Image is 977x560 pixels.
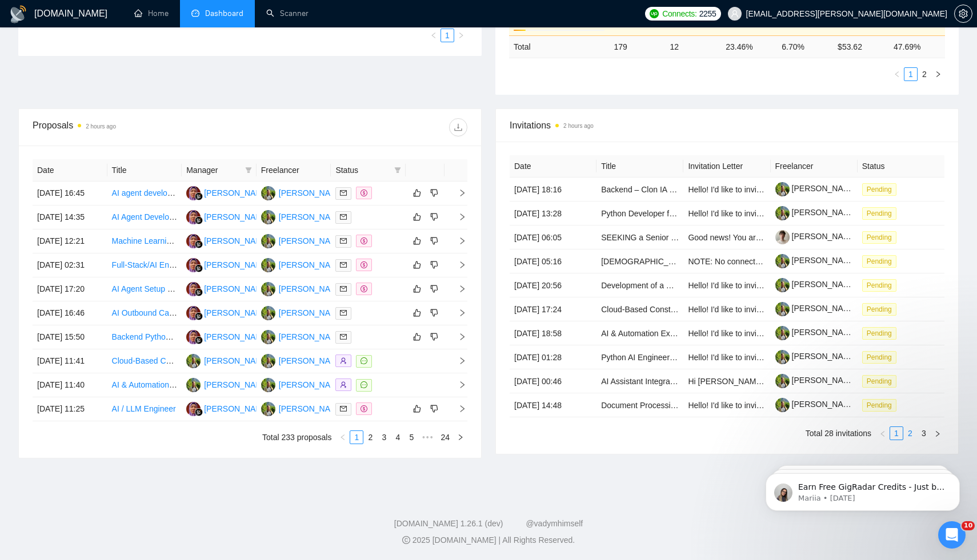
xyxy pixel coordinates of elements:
button: dislike [427,282,441,296]
span: like [413,332,421,341]
a: [PERSON_NAME] [775,232,858,241]
a: 1 [350,431,363,444]
a: MK[PERSON_NAME] [261,332,345,341]
a: Development of a Multi-AI Agent System Architecture [601,281,789,290]
button: left [427,29,441,42]
button: setting [954,5,972,23]
a: SM[PERSON_NAME] [186,332,270,341]
a: 2 [918,68,931,80]
a: AI & Automation Expert for Marketing, SEO & Business Workflows (Long-Term Collaboration) [601,329,930,338]
li: Next Page [454,29,468,42]
img: c1H6qaiLk507m81Kel3qbCiFt8nt3Oz5Wf3V5ZPF-dbGF4vCaOe6p03OfXLTzabAEe [775,254,790,268]
button: left [890,67,904,81]
a: Backend Python & AWS [112,332,198,341]
a: AI Agent Setup for PDF Data Extraction to Excel [112,284,283,293]
div: [PERSON_NAME] [279,187,345,199]
span: right [934,430,941,437]
button: dislike [427,186,441,200]
span: Pending [862,183,896,196]
li: 24 [437,430,454,444]
td: Full-Stack/AI Engineer Needed for Autonomous AI Agents Development [107,253,182,277]
a: MK[PERSON_NAME] [261,404,345,413]
a: Pending [862,256,901,265]
span: like [413,236,421,245]
span: download [450,123,467,132]
a: SEEKING a Senior React Front-End Engineer to bring my UI dashboard design to life! [601,233,905,242]
span: filter [394,167,401,174]
span: Connects: [662,7,696,20]
img: MK [261,282,275,296]
a: Cloud-Based Construction Estimating Application with AI Features [601,305,835,314]
td: [DATE] 17:24 [510,297,596,321]
button: like [410,258,424,272]
span: right [449,189,466,197]
span: mail [340,309,347,316]
a: SM[PERSON_NAME] [186,236,270,245]
span: like [413,308,421,317]
img: gigradar-bm.png [195,312,203,320]
td: 47.69 % [889,35,945,58]
a: SM[PERSON_NAME] [186,260,270,269]
img: upwork-logo.png [650,9,659,18]
img: SM [186,306,201,320]
a: SM[PERSON_NAME] [186,404,270,413]
span: setting [955,9,972,18]
span: dislike [430,308,438,317]
span: right [935,71,942,78]
a: 2 [364,431,377,444]
span: Invitations [510,118,944,132]
span: dislike [430,260,438,269]
td: Machine Learning Engineer for LLM Development and Evaluation [107,229,182,253]
button: like [410,306,424,320]
td: [DATE] 06:05 [510,225,596,249]
li: 1 [441,29,454,42]
span: like [413,260,421,269]
a: searchScanner [266,9,309,18]
a: 3 [918,427,930,440]
img: gigradar-bm.png [195,336,203,344]
div: [PERSON_NAME] [279,331,345,343]
img: c1H6qaiLk507m81Kel3qbCiFt8nt3Oz5Wf3V5ZPF-dbGF4vCaOe6p03OfXLTzabAEe [775,398,790,412]
span: like [413,212,421,221]
span: right [449,213,466,221]
button: like [410,210,424,224]
li: 5 [405,430,418,444]
img: c1EbV5nygzn2-RG9jN-21aSkwV6Vp7jFnmdynNw9dqrwVEzYX5tnZ2ce63cSi0S9K2 [775,230,790,244]
img: MK [261,330,275,344]
a: Pending [862,352,901,361]
span: right [457,434,464,441]
button: dislike [427,330,441,344]
li: Next Page [931,426,944,440]
td: SEEKING a Senior React Front-End Engineer to bring my UI dashboard design to life! [596,225,683,249]
span: dashboard [191,9,199,17]
span: like [413,188,421,198]
a: Pending [862,376,901,385]
a: [PERSON_NAME] [775,304,858,313]
th: Date [33,159,107,182]
th: Status [858,155,944,178]
p: Message from Mariia, sent 6w ago [50,44,197,54]
a: MK[PERSON_NAME] [186,356,270,365]
img: MK [261,354,275,368]
a: SM[PERSON_NAME] [186,212,270,221]
img: MK [261,234,275,248]
li: 3 [377,430,391,444]
li: 2 [918,67,931,81]
div: [PERSON_NAME] [279,235,345,247]
a: [PERSON_NAME] [775,328,858,337]
td: 6.70 % [777,35,833,58]
img: gigradar-bm.png [195,192,203,200]
span: Pending [862,231,896,244]
a: MK[PERSON_NAME] [261,356,345,365]
li: 3 [917,426,931,440]
td: [DATE] 18:16 [510,178,596,202]
span: Pending [862,375,896,388]
td: Total [509,35,609,58]
li: 2 [363,430,377,444]
button: right [454,430,467,444]
span: message [361,357,367,364]
a: 5 [405,431,418,444]
span: 2255 [699,7,716,20]
div: [PERSON_NAME] [279,378,345,391]
a: 24 [437,431,453,444]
